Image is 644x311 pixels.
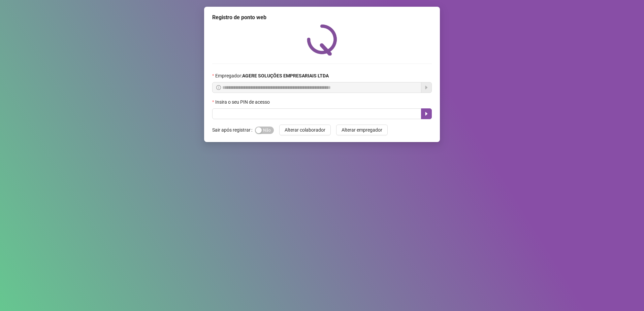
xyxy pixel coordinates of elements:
span: Alterar colaborador [285,126,325,134]
span: info-circle [216,85,221,90]
span: Empregador : [215,72,329,79]
button: Alterar colaborador [279,125,331,135]
span: Alterar empregador [342,126,382,134]
div: Registro de ponto web [212,13,432,22]
label: Sair após registrar [212,125,255,135]
img: QRPoint [307,24,337,56]
span: caret-right [424,111,429,116]
strong: AGERE SOLUÇÕES EMPRESARIAIS LTDA [242,73,329,78]
label: Insira o seu PIN de acesso [212,98,274,106]
button: Alterar empregador [336,125,388,135]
